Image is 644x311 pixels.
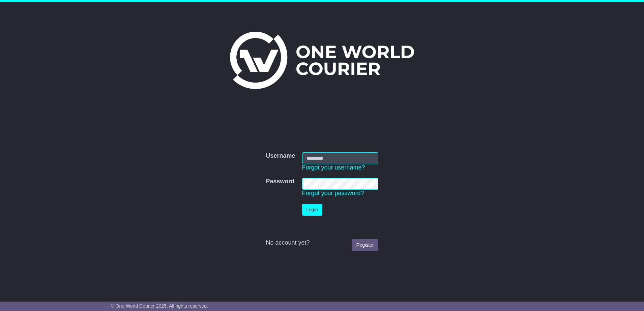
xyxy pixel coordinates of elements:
label: Password [266,178,294,185]
img: One World [230,32,414,89]
a: Register [352,239,378,251]
button: Login [302,204,322,216]
label: Username [266,152,295,160]
div: No account yet? [266,239,378,247]
a: Forgot your password? [302,190,364,196]
span: © One World Courier 2025. All rights reserved. [111,303,208,309]
a: Forgot your username? [302,164,365,171]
